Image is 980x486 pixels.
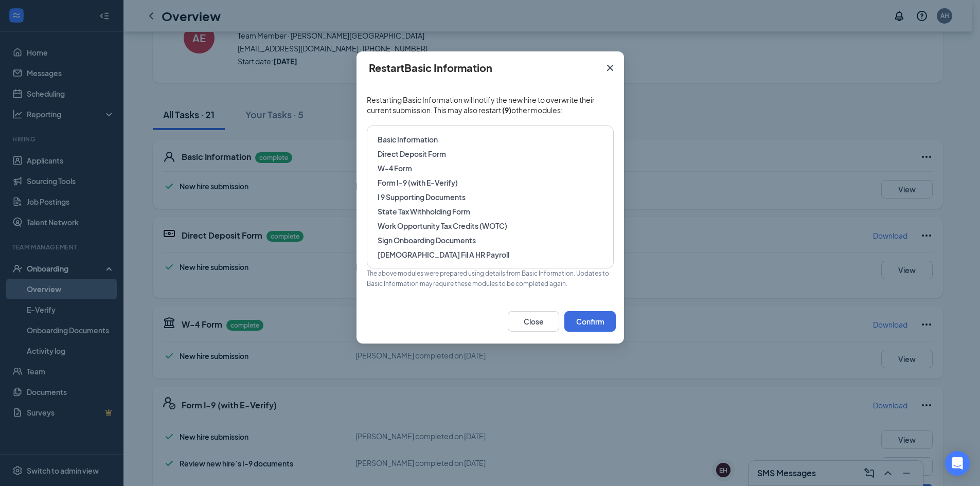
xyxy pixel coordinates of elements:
b: ( 9 ) [502,105,511,115]
span: Basic Information [378,134,603,145]
span: I 9 Supporting Documents [378,192,603,202]
span: State Tax Withholding Form [378,206,603,217]
span: Form I-9 (with E-Verify) [378,177,603,188]
span: Work Opportunity Tax Credits (WOTC) [378,221,603,231]
h4: Restart Basic Information [369,61,492,75]
span: The above modules were prepared using details from Basic Information. Updates to Basic Informatio... [367,268,614,289]
div: Open Intercom Messenger [945,451,970,476]
button: Confirm [564,311,616,332]
button: Close [508,311,559,332]
span: W-4 Form [378,163,603,173]
svg: Cross [604,62,616,74]
span: Restarting Basic Information will notify the new hire to overwrite their current submission. This... [367,95,614,125]
span: Direct Deposit Form [378,149,603,159]
span: Sign Onboarding Documents [378,235,603,245]
button: Close [596,51,624,84]
span: [DEMOGRAPHIC_DATA] Fil A HR Payroll [378,249,603,260]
